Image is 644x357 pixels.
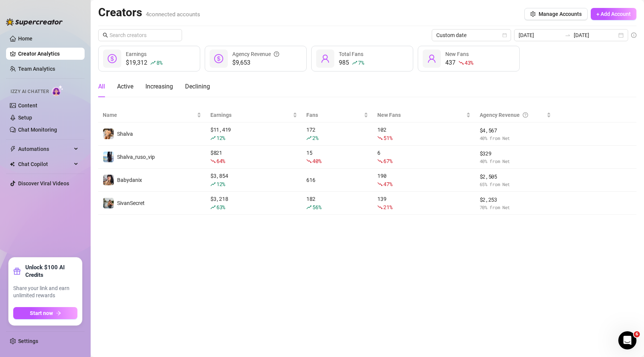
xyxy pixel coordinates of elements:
div: All [98,82,105,91]
div: 6 [377,149,470,165]
img: Shalva_ruso_vip [103,152,114,162]
span: rise [306,135,312,141]
span: fall [377,135,383,141]
div: $ 11,419 [210,126,297,142]
span: 40 % from Net [480,158,551,165]
a: Home [18,36,32,42]
img: SivanSecret [103,198,114,208]
th: Fans [302,108,373,123]
div: Increasing [145,82,173,91]
span: $9,653 [232,58,279,67]
button: Manage Accounts [524,8,588,20]
th: New Fans [373,108,475,123]
iframe: Intercom live chat [618,331,636,349]
th: Name [98,108,206,123]
span: 8 % [156,59,162,66]
span: Babydanix [117,177,142,183]
span: Custom date [436,29,507,41]
span: question-circle [274,50,279,58]
span: 43 % [465,59,473,66]
span: Share your link and earn unlimited rewards [13,285,77,300]
div: 172 [306,126,368,142]
span: New Fans [445,51,469,57]
a: Setup [18,115,32,121]
a: Discover Viral Videos [18,180,69,186]
div: Declining [185,82,210,91]
span: 6 [634,331,640,337]
img: Shalva [103,129,114,139]
span: 63 % [216,203,225,211]
span: Start now [30,310,53,316]
span: 47 % [383,180,392,188]
span: fall [459,60,464,65]
span: 40 % from Net [480,135,551,142]
div: $ 3,218 [210,195,297,211]
span: 7 % [358,59,364,66]
a: Settings [18,338,38,344]
div: Agency Revenue [232,50,279,58]
span: Izzy AI Chatter [11,88,49,95]
span: Name [103,111,195,119]
span: Earnings [126,51,147,57]
a: Chat Monitoring [18,127,57,133]
span: swap-right [565,32,571,38]
span: Fans [306,111,362,119]
span: Total Fans [339,51,363,57]
div: 102 [377,126,470,142]
img: Babydanix [103,175,114,185]
span: Shalva_ruso_vip [117,154,155,160]
span: dollar-circle [108,54,117,63]
div: $19,312 [126,58,162,67]
span: fall [377,205,383,210]
span: gift [13,267,21,275]
span: thunderbolt [10,146,16,152]
button: + Add Account [591,8,636,20]
a: Team Analytics [18,66,55,72]
span: 12 % [216,134,225,141]
span: fall [377,158,383,164]
strong: Unlock $100 AI Credits [25,264,77,279]
span: Earnings [210,111,291,119]
div: 15 [306,149,368,165]
span: 56 % [312,203,321,211]
span: to [565,32,571,38]
span: 70 % from Net [480,204,551,211]
span: user [321,54,330,63]
h2: Creators [98,5,200,20]
span: user [427,54,436,63]
div: 437 [445,58,473,67]
span: calendar [502,33,507,37]
span: rise [150,60,156,65]
input: End date [574,31,617,39]
span: rise [352,60,357,65]
span: fall [377,182,383,187]
a: Content [18,102,37,109]
span: SivanSecret [117,200,145,206]
span: Chat Copilot [18,158,72,170]
span: dollar-circle [214,54,223,63]
th: Earnings [206,108,302,123]
span: $ 2,253 [480,196,551,204]
input: Search creators [110,31,171,39]
span: + Add Account [596,11,631,17]
span: 64 % [216,157,225,165]
span: fall [210,158,216,164]
span: rise [306,205,312,210]
div: 139 [377,195,470,211]
a: Creator Analytics [18,48,79,60]
span: arrow-right [56,310,61,316]
div: 616 [306,176,368,184]
div: Active [117,82,133,91]
span: setting [530,11,536,17]
span: 40 % [312,157,321,165]
div: 182 [306,195,368,211]
span: rise [210,135,216,141]
span: $ 4,567 [480,126,551,135]
span: 67 % [383,157,392,165]
span: 12 % [216,180,225,188]
div: 190 [377,172,470,188]
div: Agency Revenue [480,111,545,119]
img: AI Chatter [52,85,63,96]
input: Start date [519,31,562,39]
div: $ 3,854 [210,172,297,188]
